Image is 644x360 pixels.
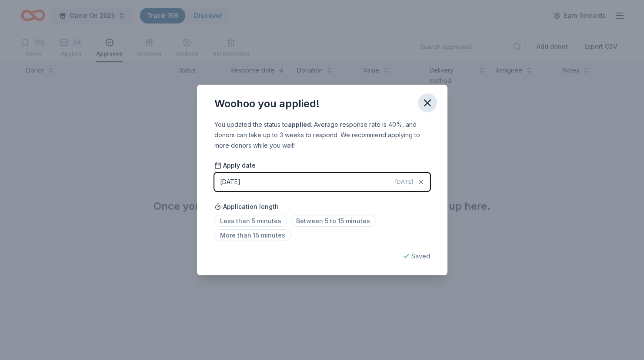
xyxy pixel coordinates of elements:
div: [DATE] [220,177,240,187]
span: Between 5 to 15 minutes [290,215,376,227]
span: [DATE] [395,178,413,185]
div: You updated the status to . Average response rate is 40%, and donors can take up to 3 weeks to re... [214,119,430,151]
span: Less than 5 minutes [214,215,287,227]
div: Woohoo you applied! [214,97,320,111]
span: Apply date [214,161,256,170]
span: Application length [214,201,279,212]
button: [DATE][DATE] [214,173,430,191]
span: More than 15 minutes [214,229,291,241]
b: applied [288,121,311,128]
